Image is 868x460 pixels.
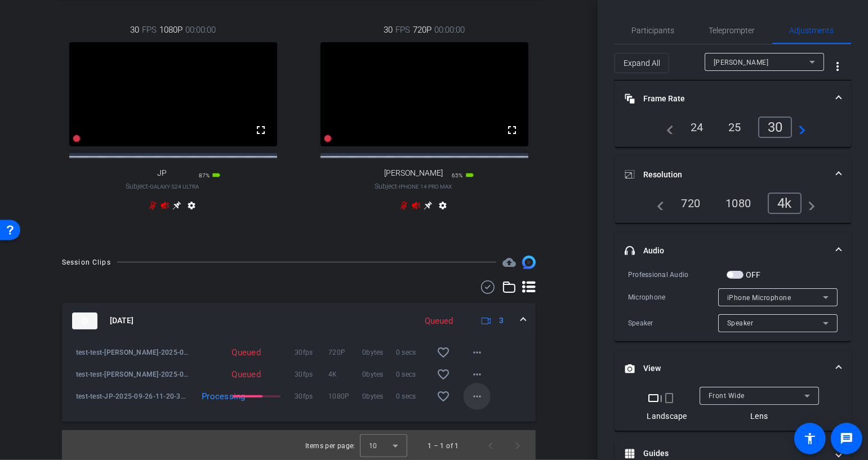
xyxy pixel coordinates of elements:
mat-expansion-panel-header: thumb-nail[DATE]Queued3 [62,303,536,339]
span: 30fps [295,369,328,380]
div: 30 [758,117,793,138]
mat-icon: favorite_border [437,390,450,403]
button: Previous page [477,432,504,459]
span: 30fps [295,347,328,358]
mat-panel-title: Guides [625,448,827,459]
span: 0bytes [362,391,396,402]
span: test-test-[PERSON_NAME]-2025-09-26-11-20-34-399-0 [76,369,189,380]
mat-icon: battery_std [465,171,474,180]
mat-icon: navigate_before [651,196,664,210]
span: 30 [384,24,393,36]
div: Professional Audio [628,269,727,280]
div: Items per page: [305,440,355,452]
span: [PERSON_NAME] [714,59,769,66]
span: 4K [328,369,362,380]
mat-icon: navigate_before [660,120,674,134]
mat-icon: crop_landscape [647,391,660,405]
div: 25 [720,118,750,137]
mat-icon: favorite_border [437,346,450,359]
span: 00:00:00 [435,24,465,36]
div: 4k [768,193,802,214]
span: test-test-[PERSON_NAME]-2025-09-26-11-20-34-399-2 [76,347,189,358]
span: - [398,182,399,190]
img: thumb-nail [72,312,97,329]
div: thumb-nail[DATE]Queued3 [62,339,536,422]
span: Participants [632,26,675,34]
mat-icon: fullscreen [254,123,268,137]
span: 3 [499,315,504,327]
div: Landscape [647,410,687,422]
span: iPhone 14 Pro Max [399,184,452,190]
mat-icon: fullscreen [505,123,519,137]
span: Front Wide [709,392,745,400]
mat-panel-title: Frame Rate [625,93,827,105]
span: 00:00:00 [185,24,216,36]
mat-panel-title: View [625,363,827,374]
div: Resolution [615,193,851,223]
button: More Options for Adjustments Panel [824,53,851,80]
span: Expand All [624,52,660,74]
div: | [647,391,687,405]
span: 720P [413,24,432,36]
div: 1 – 1 of 1 [428,440,459,452]
div: Queued [419,315,459,328]
span: Adjustments [790,26,834,34]
div: Frame Rate [615,117,851,147]
span: 0 secs [396,369,430,380]
span: Teleprompter [709,26,755,34]
span: JP [157,168,167,178]
div: Queued [226,347,257,358]
span: Galaxy S24 Ultra [150,184,199,190]
mat-icon: settings [185,201,198,215]
span: [PERSON_NAME] [384,168,443,178]
label: OFF [744,269,761,280]
span: 0bytes [362,347,396,358]
div: Audio [615,269,851,341]
mat-icon: settings [436,201,449,215]
span: 30 [130,24,139,36]
mat-expansion-panel-header: Resolution [615,157,851,193]
span: 0 secs [396,391,430,402]
mat-icon: more_horiz [470,346,484,359]
span: - [148,182,150,190]
mat-icon: more_horiz [470,390,484,403]
span: 1080P [328,391,362,402]
div: Processing [196,391,229,402]
button: Expand All [615,53,669,73]
span: iPhone Microphone [727,294,791,302]
mat-expansion-panel-header: Audio [615,233,851,269]
span: 87% [199,172,210,178]
span: Subject [375,181,452,191]
mat-icon: crop_portrait [662,391,676,405]
span: 30fps [295,391,328,402]
mat-icon: navigate_next [802,196,815,210]
mat-icon: navigate_next [792,120,805,134]
div: 1080 [717,194,759,213]
div: 720 [673,194,709,213]
span: 1080P [159,24,182,36]
mat-icon: cloud_upload [502,256,516,269]
mat-expansion-panel-header: Frame Rate [615,81,851,117]
div: Session Clips [62,257,111,268]
mat-panel-title: Audio [625,245,827,257]
mat-panel-title: Resolution [625,169,827,181]
mat-icon: more_horiz [470,368,484,381]
mat-icon: favorite_border [437,368,450,381]
span: 65% [452,172,463,178]
mat-icon: message [840,432,853,445]
span: Speaker [727,319,754,327]
img: Session clips [522,256,536,269]
span: 720P [328,347,362,358]
span: Subject [126,181,199,191]
mat-icon: more_vert [831,60,844,73]
span: FPS [396,24,411,36]
span: [DATE] [110,315,133,327]
div: 24 [682,118,712,137]
div: Microphone [628,292,718,303]
span: 0 secs [396,347,430,358]
div: View [615,387,851,431]
mat-icon: battery_std [212,171,221,180]
span: Destinations for your clips [502,256,516,269]
span: 0bytes [362,369,396,380]
mat-expansion-panel-header: View [615,351,851,387]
